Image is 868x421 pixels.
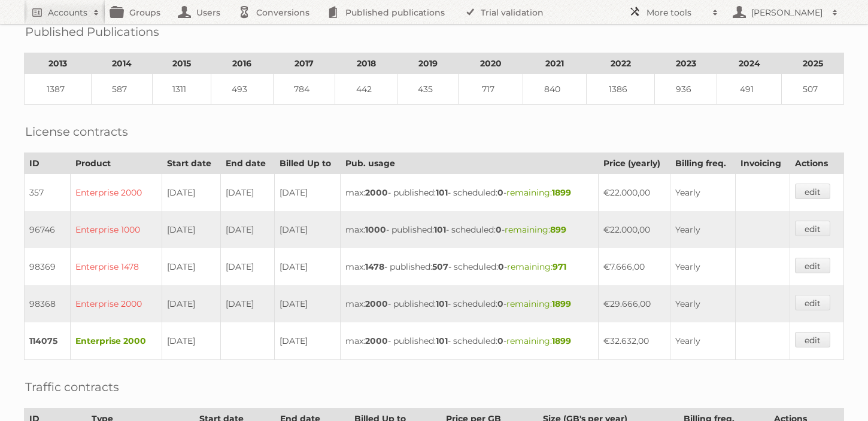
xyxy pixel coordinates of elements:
td: Yearly [670,248,735,285]
th: Pub. usage [341,153,599,174]
td: Enterprise 2000 [71,322,162,360]
td: 1387 [25,74,92,105]
td: 98369 [25,248,71,285]
td: 784 [273,74,335,105]
th: 2024 [717,53,782,74]
th: 2018 [335,53,397,74]
strong: 1899 [552,187,571,198]
td: max: - published: - scheduled: - [341,248,599,285]
td: [DATE] [274,174,340,212]
th: Actions [790,153,843,174]
td: 507 [782,74,844,105]
td: [DATE] [162,211,220,248]
th: ID [25,153,71,174]
span: remaining: [505,224,566,235]
td: 491 [717,74,782,105]
td: 442 [335,74,397,105]
span: remaining: [506,187,571,198]
strong: 1899 [552,335,571,346]
td: 936 [655,74,717,105]
a: edit [795,295,830,310]
th: 2015 [152,53,211,74]
th: 2025 [782,53,844,74]
td: [DATE] [162,285,220,322]
th: Invoicing [735,153,790,174]
a: edit [795,184,830,199]
td: [DATE] [274,285,340,322]
td: [DATE] [220,285,274,322]
th: 2016 [211,53,273,74]
td: Yearly [670,322,735,360]
strong: 2000 [365,335,388,346]
td: €32.632,00 [598,322,670,360]
td: Enterprise 1000 [71,211,162,248]
th: 2020 [459,53,523,74]
th: 2021 [523,53,587,74]
th: Billing freq. [670,153,735,174]
td: max: - published: - scheduled: - [341,322,599,360]
strong: 101 [436,335,448,346]
span: remaining: [507,261,566,272]
th: 2019 [397,53,459,74]
td: 98368 [25,285,71,322]
td: [DATE] [274,322,340,360]
strong: 1899 [552,298,571,309]
td: [DATE] [274,248,340,285]
strong: 101 [434,224,446,235]
td: 840 [523,74,587,105]
td: [DATE] [162,322,220,360]
strong: 101 [436,298,448,309]
strong: 0 [497,187,503,198]
td: [DATE] [162,248,220,285]
td: [DATE] [274,211,340,248]
td: 587 [92,74,153,105]
strong: 1478 [365,261,384,272]
strong: 2000 [365,187,388,198]
th: Billed Up to [274,153,340,174]
th: Price (yearly) [598,153,670,174]
td: 1311 [152,74,211,105]
strong: 0 [498,261,504,272]
span: remaining: [506,298,571,309]
th: 2017 [273,53,335,74]
strong: 101 [436,187,448,198]
td: max: - published: - scheduled: - [341,285,599,322]
strong: 1000 [365,224,386,235]
strong: 0 [497,298,503,309]
td: €22.000,00 [598,211,670,248]
td: max: - published: - scheduled: - [341,174,599,212]
a: edit [795,258,830,273]
td: [DATE] [162,174,220,212]
td: 493 [211,74,273,105]
strong: 899 [550,224,566,235]
td: €29.666,00 [598,285,670,322]
td: 96746 [25,211,71,248]
h2: More tools [647,7,706,19]
strong: 507 [432,261,448,272]
strong: 0 [496,224,502,235]
td: 114075 [25,322,71,360]
span: remaining: [506,335,571,346]
td: max: - published: - scheduled: - [341,211,599,248]
th: End date [220,153,274,174]
th: 2023 [655,53,717,74]
td: Yearly [670,285,735,322]
td: 435 [397,74,459,105]
strong: 0 [497,335,503,346]
td: Yearly [670,211,735,248]
td: Enterprise 2000 [71,285,162,322]
td: 717 [459,74,523,105]
strong: 971 [553,261,566,272]
th: 2013 [25,53,92,74]
td: [DATE] [220,211,274,248]
th: 2014 [92,53,153,74]
td: [DATE] [220,248,274,285]
h2: Accounts [48,7,87,19]
td: Enterprise 2000 [71,174,162,212]
h2: [PERSON_NAME] [748,7,826,19]
h2: Traffic contracts [25,378,119,396]
th: Product [71,153,162,174]
td: 1386 [587,74,655,105]
a: edit [795,221,830,236]
h2: Published Publications [25,23,159,41]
